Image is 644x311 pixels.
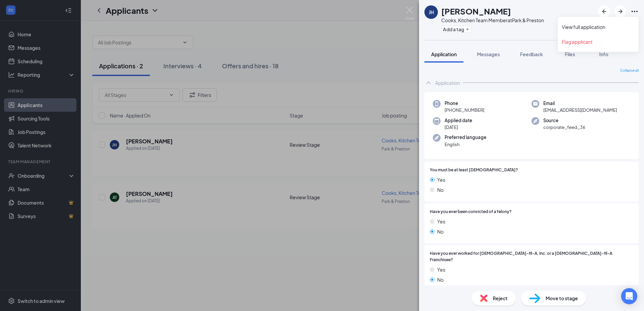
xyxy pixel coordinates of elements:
[546,295,578,302] span: Move to stage
[437,186,444,194] span: No
[424,79,432,87] svg: ChevronUp
[493,295,508,302] span: Reject
[600,7,608,15] svg: ArrowLeftNew
[520,51,543,57] span: Feedback
[562,24,635,30] a: View full application
[430,250,633,263] span: Have you ever worked for [DEMOGRAPHIC_DATA]-fil-A, Inc. or a [DEMOGRAPHIC_DATA]-fil-A Franchisee?
[430,167,518,173] span: You must be at least [DEMOGRAPHIC_DATA]?
[565,51,575,57] span: Files
[445,124,472,131] span: [DATE]
[437,218,445,225] span: Yes
[437,266,445,273] span: Yes
[465,27,470,31] svg: Plus
[441,17,544,24] div: Cooks, Kitchen Team Member at Park & Preston
[435,79,460,86] div: Application
[616,7,624,15] svg: ArrowRight
[445,107,484,113] span: [PHONE_NUMBER]
[445,100,484,107] span: Phone
[437,176,445,183] span: Yes
[543,100,617,107] span: Email
[543,124,585,131] span: corporate_feed_36
[543,107,617,113] span: [EMAIL_ADDRESS][DOMAIN_NAME]
[631,7,639,15] svg: Ellipses
[430,209,512,215] span: Have you ever been convicted of a felony?
[441,26,471,33] button: PlusAdd a tag
[543,117,585,124] span: Source
[599,51,608,57] span: Info
[477,51,500,57] span: Messages
[429,9,434,15] div: JH
[621,288,637,304] div: Open Intercom Messenger
[445,134,486,141] span: Preferred language
[437,276,444,283] span: No
[445,141,486,148] span: English
[431,51,457,57] span: Application
[598,5,610,18] button: ArrowLeftNew
[614,5,626,18] button: ArrowRight
[437,228,444,235] span: No
[620,68,639,73] span: Collapse all
[441,5,511,17] h1: [PERSON_NAME]
[445,117,472,124] span: Applied date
